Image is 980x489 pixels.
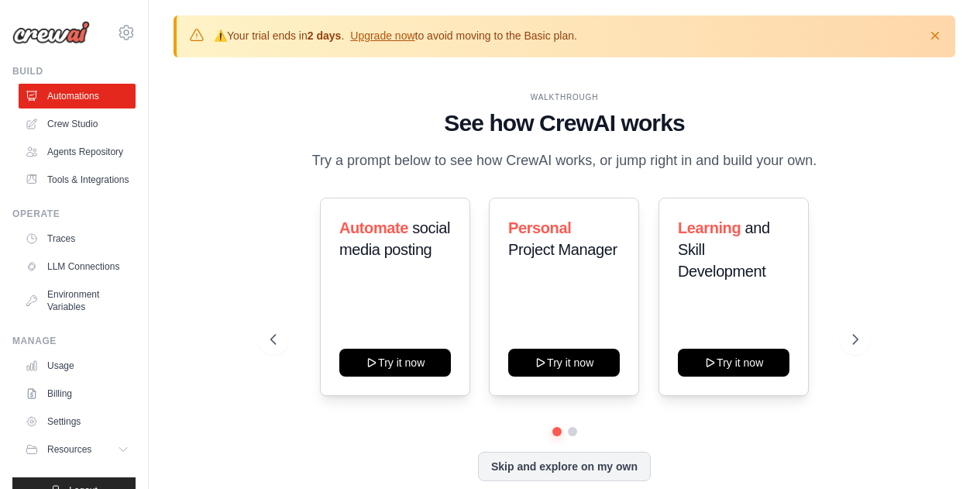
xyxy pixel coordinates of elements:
strong: ⚠️ [214,29,227,42]
span: Project Manager [508,241,617,258]
a: Environment Variables [19,282,136,319]
a: Traces [19,226,136,251]
div: Build [12,65,136,77]
p: Your trial ends in . to avoid moving to the Basic plan. [214,28,577,43]
div: Operate [12,208,136,220]
h1: See how CrewAI works [270,109,858,137]
span: and Skill Development [678,219,770,280]
img: Logo [12,21,90,44]
span: Personal [508,219,571,236]
span: Automate [339,219,408,236]
a: Agents Repository [19,139,136,164]
a: LLM Connections [19,254,136,279]
a: Billing [19,381,136,406]
strong: 2 days [308,29,342,42]
div: Manage [12,335,136,347]
button: Resources [19,437,136,462]
span: Learning [678,219,741,236]
a: Automations [19,84,136,108]
a: Upgrade now [350,29,414,42]
button: Skip and explore on my own [478,452,651,481]
span: Resources [47,443,91,456]
button: Try it now [508,349,620,377]
a: Usage [19,353,136,378]
a: Crew Studio [19,112,136,136]
div: WALKTHROUGH [270,91,858,103]
span: social media posting [339,219,450,258]
a: Settings [19,409,136,434]
p: Try a prompt below to see how CrewAI works, or jump right in and build your own. [304,150,825,172]
a: Tools & Integrations [19,167,136,192]
button: Try it now [339,349,451,377]
button: Try it now [678,349,789,377]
